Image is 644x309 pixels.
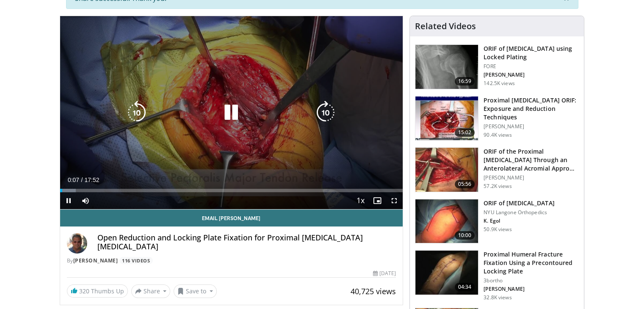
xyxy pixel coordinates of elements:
[60,192,77,209] button: Pause
[455,77,475,86] span: 16:59
[455,128,475,137] span: 15:02
[351,286,396,296] span: 40,725 views
[484,226,511,233] p: 50.9K views
[415,96,579,141] a: 15:02 Proximal [MEDICAL_DATA] ORIF: Exposure and Reduction Techniques [PERSON_NAME] 90.4K views
[97,233,396,251] h4: Open Reduction and Locking Plate Fixation for Proximal [MEDICAL_DATA] [MEDICAL_DATA]
[455,231,475,240] span: 10:00
[60,189,403,192] div: Progress Bar
[415,199,478,243] img: 270515_0000_1.png.150x105_q85_crop-smart_upscale.jpg
[415,148,478,192] img: gardner_3.png.150x105_q85_crop-smart_upscale.jpg
[174,284,217,298] button: Save to
[484,147,579,173] h3: ORIF of the Proximal [MEDICAL_DATA] Through an Anterolateral Acromial Appro…
[60,210,403,226] a: Email [PERSON_NAME]
[484,218,554,224] p: K. Egol
[415,251,478,295] img: 38727_0000_3.png.150x105_q85_crop-smart_upscale.jpg
[67,257,396,265] div: By
[84,177,99,183] span: 17:52
[484,63,579,70] p: FORE
[415,45,478,89] img: Mighell_-_Locked_Plating_for_Proximal_Humerus_Fx_100008672_2.jpg.150x105_q85_crop-smart_upscale.jpg
[415,97,478,141] img: gardener_hum_1.png.150x105_q85_crop-smart_upscale.jpg
[484,294,511,301] p: 32.8K views
[484,132,511,138] p: 90.4K views
[415,199,579,244] a: 10:00 ORIF of [MEDICAL_DATA] NYU Langone Orthopedics K. Egol 50.9K views
[484,44,579,61] h3: ORIF of [MEDICAL_DATA] using Locked Plating
[60,16,403,210] video-js: Video Player
[484,277,579,284] p: 3bortho
[484,174,579,181] p: [PERSON_NAME]
[68,177,79,183] span: 0:07
[484,123,579,130] p: [PERSON_NAME]
[77,192,94,209] button: Mute
[373,270,396,277] div: [DATE]
[131,284,171,298] button: Share
[73,257,118,264] a: [PERSON_NAME]
[67,284,128,298] a: 320 Thumbs Up
[79,287,89,295] span: 320
[369,192,386,209] button: Enable picture-in-picture mode
[415,147,579,192] a: 05:56 ORIF of the Proximal [MEDICAL_DATA] Through an Anterolateral Acromial Appro… [PERSON_NAME] ...
[484,286,579,292] p: [PERSON_NAME]
[484,80,514,87] p: 142.5K views
[67,233,87,254] img: Avatar
[119,257,153,264] a: 116 Videos
[484,209,554,216] p: NYU Langone Orthopedics
[352,192,369,209] button: Playback Rate
[415,21,476,31] h4: Related Videos
[455,283,475,291] span: 04:34
[484,199,554,207] h3: ORIF of [MEDICAL_DATA]
[484,183,511,190] p: 57.2K views
[415,44,579,89] a: 16:59 ORIF of [MEDICAL_DATA] using Locked Plating FORE [PERSON_NAME] 142.5K views
[484,250,579,276] h3: Proximal Humeral Fracture Fixation Using a Precontoured Locking Plate
[386,192,403,209] button: Fullscreen
[415,250,579,301] a: 04:34 Proximal Humeral Fracture Fixation Using a Precontoured Locking Plate 3bortho [PERSON_NAME]...
[81,177,83,183] span: /
[484,96,579,121] h3: Proximal [MEDICAL_DATA] ORIF: Exposure and Reduction Techniques
[484,72,579,78] p: [PERSON_NAME]
[455,180,475,188] span: 05:56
